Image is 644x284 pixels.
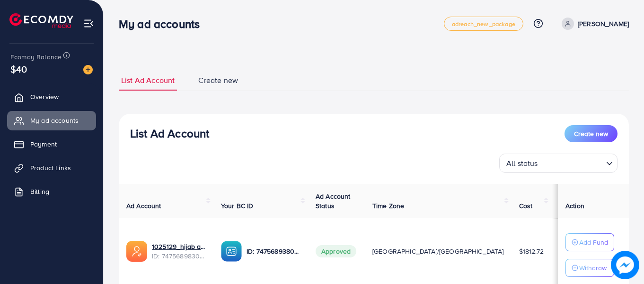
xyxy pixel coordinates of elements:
span: Overview [30,92,59,101]
button: Withdraw [565,259,614,277]
input: Search for option [541,155,602,170]
span: Create new [574,129,608,138]
span: Payment [30,139,57,149]
a: Overview [7,87,96,106]
img: ic-ba-acc.ded83a64.svg [221,241,242,262]
p: Add Fund [579,237,608,248]
a: Product Links [7,158,96,177]
span: Ecomdy Balance [10,52,62,62]
a: 1025129_hijab and co_1740569678022 [152,242,206,251]
span: My ad accounts [30,116,79,125]
span: Ad Account [126,201,161,211]
span: Action [565,201,584,211]
span: [GEOGRAPHIC_DATA]/[GEOGRAPHIC_DATA] [372,247,504,256]
button: Create new [565,125,618,142]
a: Billing [7,182,96,201]
span: List Ad Account [121,75,175,86]
span: Cost [519,201,533,211]
img: logo [9,13,73,28]
span: Product Links [30,163,71,173]
a: Payment [7,135,96,154]
span: All status [504,156,540,170]
div: Search for option [499,154,618,173]
p: [PERSON_NAME] [578,18,629,29]
span: $1812.72 [519,247,544,256]
div: <span class='underline'>1025129_hijab and co_1740569678022</span></br>7475689830979305473 [152,242,206,261]
span: Approved [316,245,356,257]
h3: List Ad Account [130,127,209,140]
span: $40 [10,62,27,76]
span: Billing [30,187,49,196]
p: Withdraw [579,262,607,274]
button: Add Fund [565,233,614,251]
span: ID: 7475689830979305473 [152,251,206,261]
span: Time Zone [372,201,404,211]
img: menu [83,18,94,29]
span: adreach_new_package [452,21,515,27]
span: Create new [198,75,238,86]
a: My ad accounts [7,111,96,130]
span: Your BC ID [221,201,254,211]
a: [PERSON_NAME] [558,18,629,30]
p: ID: 7475689380733354001 [247,246,300,257]
img: image [83,65,93,74]
h3: My ad accounts [119,17,207,31]
img: ic-ads-acc.e4c84228.svg [126,241,147,262]
a: adreach_new_package [444,17,523,31]
img: image [611,251,639,279]
span: Ad Account Status [316,192,351,211]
